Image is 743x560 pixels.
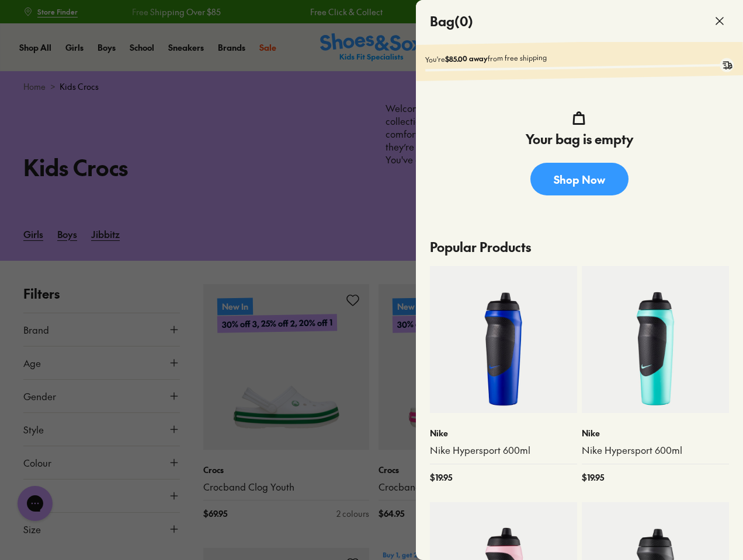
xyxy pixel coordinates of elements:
[430,471,452,484] span: $ 19.95
[425,48,734,64] p: You're from free shipping
[445,54,488,64] b: $85.00 away
[526,129,633,149] h4: Your bag is empty
[582,444,729,457] a: Nike Hypersport 600ml
[430,427,577,439] p: Nike
[430,228,729,266] p: Popular Products
[430,12,473,31] h4: Bag ( 0 )
[582,427,729,439] p: Nike
[430,444,577,457] a: Nike Hypersport 600ml
[6,4,41,39] button: Gorgias live chat
[530,163,629,195] a: Shop Now
[582,471,604,484] span: $ 19.95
